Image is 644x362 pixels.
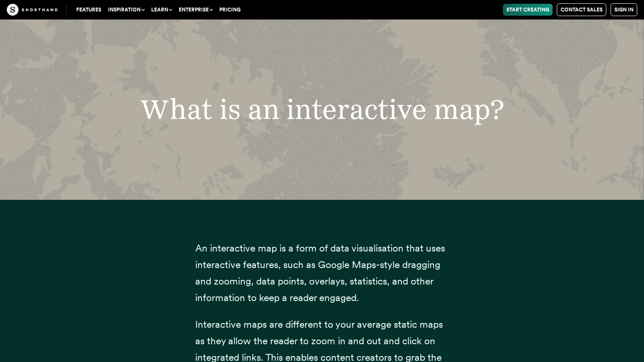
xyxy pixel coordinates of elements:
button: Enterprise [175,4,216,16]
a: Start Creating [503,4,553,16]
button: Inspiration [105,4,148,16]
a: Contact Sales [557,3,606,16]
img: The Craft [7,4,58,16]
button: Learn [148,4,175,16]
a: Sign in [611,3,637,16]
h2: What is an interactive map? [82,95,562,123]
a: Pricing [216,4,244,16]
span: An interactive map is a form of data visualisation that uses interactive features, such as Google... [195,242,445,304]
a: Features [73,4,105,16]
